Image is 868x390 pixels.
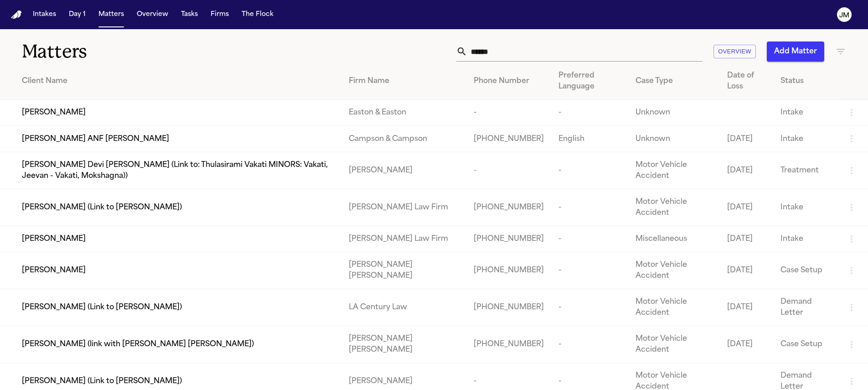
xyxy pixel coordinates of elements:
span: [PERSON_NAME] (link with [PERSON_NAME] [PERSON_NAME]) [22,339,254,350]
td: - [551,152,629,189]
td: - [466,100,551,126]
td: Intake [773,100,839,126]
div: Preferred Language [558,70,621,92]
td: [PHONE_NUMBER] [466,189,551,226]
td: [DATE] [720,126,774,152]
td: [DATE] [720,289,774,326]
h1: Matters [22,40,262,63]
td: Motor Vehicle Accident [628,252,719,289]
td: [PHONE_NUMBER] [466,126,551,152]
td: Unknown [628,100,719,126]
button: Firms [207,6,232,23]
td: [PHONE_NUMBER] [466,226,551,252]
td: Unknown [628,126,719,152]
button: Matters [95,6,128,23]
td: - [551,252,629,289]
div: Status [780,76,832,87]
td: [DATE] [720,226,774,252]
button: Day 1 [65,6,89,23]
td: Treatment [773,152,839,189]
span: [PERSON_NAME] ANF [PERSON_NAME] [22,134,169,145]
td: [PHONE_NUMBER] [466,252,551,289]
td: English [551,126,629,152]
td: Intake [773,189,839,226]
span: [PERSON_NAME] [22,107,86,118]
button: Add Matter [767,42,824,62]
div: Case Type [635,76,712,87]
td: - [551,226,629,252]
td: - [551,326,629,363]
div: Date of Loss [727,70,766,92]
button: Overview [713,45,756,59]
td: [DATE] [720,252,774,289]
span: [PERSON_NAME] Devi [PERSON_NAME] (Link to: Thulasirami Vakati MINORS: Vakati, Jeevan - Vakati, Mo... [22,160,334,182]
td: - [551,289,629,326]
td: Case Setup [773,326,839,363]
img: Finch Logo [11,10,22,19]
div: Firm Name [349,76,459,87]
td: Demand Letter [773,289,839,326]
td: Motor Vehicle Accident [628,189,719,226]
button: Tasks [177,6,201,23]
span: [PERSON_NAME] (Link to [PERSON_NAME]) [22,202,182,213]
td: [PERSON_NAME] [PERSON_NAME] [341,252,466,289]
div: Phone Number [474,76,544,87]
span: [PERSON_NAME] [22,234,86,244]
td: Miscellaneous [628,226,719,252]
td: [PHONE_NUMBER] [466,326,551,363]
td: [PHONE_NUMBER] [466,289,551,326]
span: [PERSON_NAME] (Link to [PERSON_NAME]) [22,376,182,387]
td: [PERSON_NAME] [PERSON_NAME] [341,326,466,363]
td: [DATE] [720,189,774,226]
span: [PERSON_NAME] (Link to [PERSON_NAME]) [22,302,182,313]
td: Intake [773,126,839,152]
td: Campson & Campson [341,126,466,152]
button: Intakes [29,6,60,23]
td: [DATE] [720,152,774,189]
span: [PERSON_NAME] [22,265,86,276]
td: [PERSON_NAME] [341,152,466,189]
td: - [551,100,629,126]
td: Easton & Easton [341,100,466,126]
td: Intake [773,226,839,252]
td: Motor Vehicle Accident [628,152,719,189]
a: Home [11,10,22,19]
td: Motor Vehicle Accident [628,326,719,363]
button: Overview [133,6,172,23]
td: - [551,189,629,226]
td: Motor Vehicle Accident [628,289,719,326]
td: [PERSON_NAME] Law Firm [341,189,466,226]
td: [DATE] [720,326,774,363]
td: LA Century Law [341,289,466,326]
td: [PERSON_NAME] Law Firm [341,226,466,252]
td: Case Setup [773,252,839,289]
div: Client Name [22,76,334,87]
button: The Flock [238,6,277,23]
td: - [466,152,551,189]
